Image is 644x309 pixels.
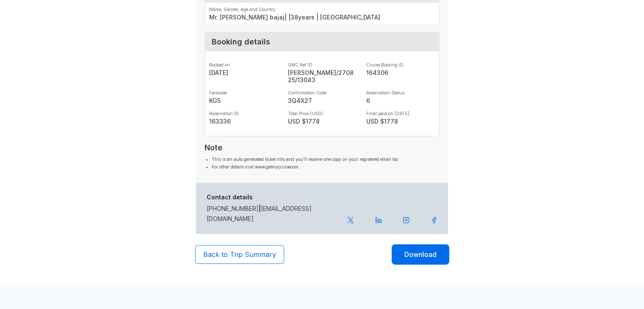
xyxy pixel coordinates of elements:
[207,194,337,201] h6: Contact details
[209,111,278,116] label: Reservation ID
[205,143,439,152] h3: Note
[205,33,439,51] div: Booking details
[195,245,284,264] button: Back to Trip Summary
[366,69,435,76] strong: 164306
[209,14,435,21] strong: Mr. [PERSON_NAME] bajaj | | 38 years | [GEOGRAPHIC_DATA]
[288,111,357,116] label: Total Price (USD)
[288,69,357,83] strong: [PERSON_NAME]/270825/13043
[404,249,437,259] span: Download
[209,69,278,76] strong: [DATE]
[288,90,357,95] label: Confirmation Code
[209,90,278,95] label: Farecode
[366,97,435,104] strong: 6
[212,155,439,163] li: This is an auto generated ticket info and you’ll receive one copy on your registered email too
[209,62,278,67] label: Booked on
[392,244,449,265] button: Download
[288,62,357,67] label: GMC Ref ID
[209,7,435,12] label: Name, Gender, Age and Country
[366,90,435,95] label: Reservation Status
[366,62,435,67] label: Cruise Booking ID
[209,97,278,104] strong: KG5
[288,97,357,104] strong: 3Q4X2T
[288,118,357,125] strong: USD $ 1778
[212,163,439,171] li: For other details visit www.getmycruisecom
[207,205,259,212] a: [PHONE_NUMBER]
[366,111,435,116] label: Final paid on [DATE]
[202,194,342,223] div: |
[209,118,278,125] strong: 163336
[366,118,435,125] strong: USD $ 1778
